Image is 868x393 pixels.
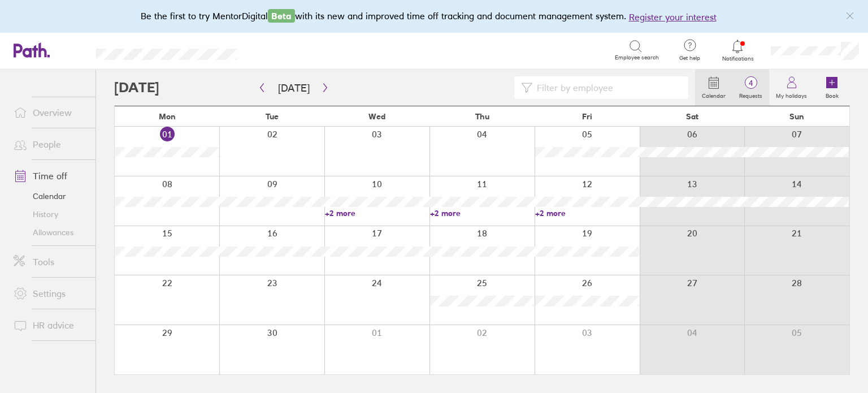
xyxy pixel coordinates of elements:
a: 4Requests [732,70,769,106]
span: Beta [268,9,295,23]
a: +2 more [325,208,429,218]
span: Employee search [615,54,659,61]
a: Calendar [5,187,96,205]
a: My holidays [769,70,814,106]
label: Requests [732,89,769,100]
span: Tue [266,112,279,121]
a: Settings [5,282,96,305]
a: +2 more [535,208,639,218]
label: My holidays [769,89,814,100]
div: Be the first to try MentorDigital with its new and improved time off tracking and document manage... [141,9,728,24]
a: Book [814,70,850,106]
label: Book [819,89,845,100]
span: Get help [671,55,708,62]
span: Fri [582,112,592,121]
span: Thu [475,112,489,121]
span: 4 [732,79,769,88]
span: Mon [159,112,176,121]
a: Notifications [719,38,756,62]
a: +2 more [430,208,534,218]
input: Filter by employee [532,77,682,98]
a: Tools [5,251,96,273]
a: Calendar [695,70,732,106]
button: Register your interest [629,10,717,24]
span: Sat [686,112,698,121]
button: [DATE] [269,79,319,97]
a: Time off [5,165,96,187]
a: History [5,205,96,223]
label: Calendar [695,89,732,100]
a: People [5,133,96,156]
span: Wed [368,112,385,121]
span: Sun [789,112,804,121]
div: Search [267,45,296,55]
span: Notifications [719,55,756,62]
a: HR advice [5,314,96,336]
a: Overview [5,101,96,124]
a: Allowances [5,223,96,241]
